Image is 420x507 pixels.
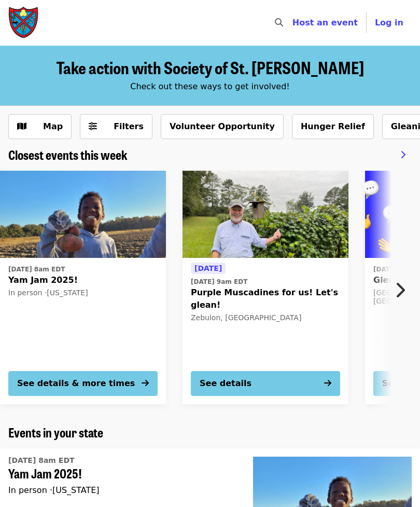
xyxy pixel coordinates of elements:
i: arrow-right icon [324,378,331,388]
button: Next item [386,276,420,305]
span: Filters [114,121,144,131]
i: chevron-right icon [395,280,405,300]
span: Yam Jam 2025! [8,466,236,481]
button: Log in [367,12,412,33]
button: Filters (0 selected) [80,114,152,139]
img: Society of St. Andrew - Home [8,6,39,39]
i: sliders-h icon [89,121,97,131]
span: Closest events this week [8,145,128,163]
span: In person · [US_STATE] [8,289,88,297]
button: Hunger Relief [292,114,374,139]
span: In person · [US_STATE] [8,485,100,495]
i: chevron-right icon [400,150,405,160]
i: map icon [17,121,26,131]
span: Events in your state [8,423,103,441]
span: Purple Muscadines for us! Let's glean! [191,286,340,311]
i: arrow-right icon [142,378,149,388]
span: Take action with Society of St. [PERSON_NAME] [57,55,364,79]
time: [DATE] 9am EDT [191,277,247,286]
span: [DATE] [194,264,222,272]
div: See details [200,377,251,390]
a: See details for "Purple Muscadines for us! Let's glean!" [183,171,348,404]
img: Purple Muscadines for us! Let's glean! organized by Society of St. Andrew [183,171,348,258]
input: Search [289,10,298,35]
div: See details & more times [17,377,135,390]
a: Closest events this week [8,147,128,162]
span: Map [43,121,63,131]
i: search icon [275,18,283,28]
span: Yam Jam 2025! [8,274,158,286]
time: [DATE] 8am EDT [8,265,65,274]
button: Show map view [8,114,72,139]
span: Log in [375,18,403,28]
time: [DATE] 8am EDT [8,455,75,466]
button: Volunteer Opportunity [161,114,284,139]
a: Host an event [292,18,358,28]
button: See details [191,371,340,396]
button: See details & more times [8,371,158,396]
div: Check out these ways to get involved! [8,80,412,93]
div: Zebulon, [GEOGRAPHIC_DATA] [191,313,340,322]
